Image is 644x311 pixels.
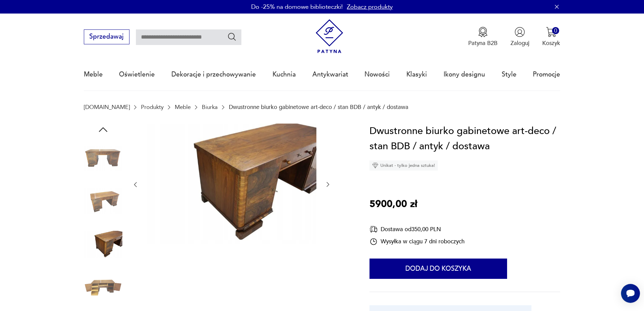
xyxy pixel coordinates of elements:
img: Zdjęcie produktu Dwustronne biurko gabinetowe art-deco / stan BDB / antyk / dostawa [84,268,122,307]
img: Ikonka użytkownika [515,27,525,37]
div: Wysyłka w ciągu 7 dni roboczych [369,238,464,246]
a: Oświetlenie [119,59,155,90]
a: Style [502,59,517,90]
img: Zdjęcie produktu Dwustronne biurko gabinetowe art-deco / stan BDB / antyk / dostawa [84,182,122,221]
div: 0 [552,27,559,34]
img: Zdjęcie produktu Dwustronne biurko gabinetowe art-deco / stan BDB / antyk / dostawa [84,139,122,178]
a: Ikony designu [444,59,485,90]
a: Nowości [364,59,390,90]
a: Meble [84,59,103,90]
p: Koszyk [542,39,560,47]
p: Do -25% na domowe biblioteczki! [251,3,343,11]
img: Ikona dostawy [369,225,378,234]
button: Sprzedawaj [84,29,129,44]
button: Zaloguj [510,27,529,47]
button: Dodaj do koszyka [369,259,507,279]
img: Ikona medalu [478,27,488,37]
p: Patyna B2B [468,39,498,47]
button: Patyna B2B [468,27,498,47]
a: Dekoracje i przechowywanie [171,59,256,90]
h1: Dwustronne biurko gabinetowe art-deco / stan BDB / antyk / dostawa [369,124,560,154]
img: Ikona koszyka [546,27,556,37]
a: Sprzedawaj [84,35,129,40]
div: Dostawa od 350,00 PLN [369,225,464,234]
a: Antykwariat [312,59,348,90]
a: Promocje [533,59,560,90]
img: Ikona diamentu [372,162,378,169]
iframe: Smartsupp widget button [621,284,640,303]
img: Zdjęcie produktu Dwustronne biurko gabinetowe art-deco / stan BDB / antyk / dostawa [84,225,122,264]
a: Produkty [141,104,164,110]
p: Dwustronne biurko gabinetowe art-deco / stan BDB / antyk / dostawa [229,104,408,110]
a: Meble [175,104,191,110]
p: Zaloguj [510,39,529,47]
a: Kuchnia [272,59,296,90]
a: Ikona medaluPatyna B2B [468,27,498,47]
a: Zobacz produkty [347,3,393,11]
div: Unikat - tylko jedna sztuka! [369,160,438,171]
button: Szukaj [227,32,237,42]
a: Klasyki [406,59,427,90]
button: 0Koszyk [542,27,560,47]
a: [DOMAIN_NAME] [84,104,130,110]
img: Zdjęcie produktu Dwustronne biurko gabinetowe art-deco / stan BDB / antyk / dostawa [147,124,316,245]
img: Patyna - sklep z meblami i dekoracjami vintage [312,19,347,53]
a: Biurka [202,104,218,110]
p: 5900,00 zł [369,197,417,212]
